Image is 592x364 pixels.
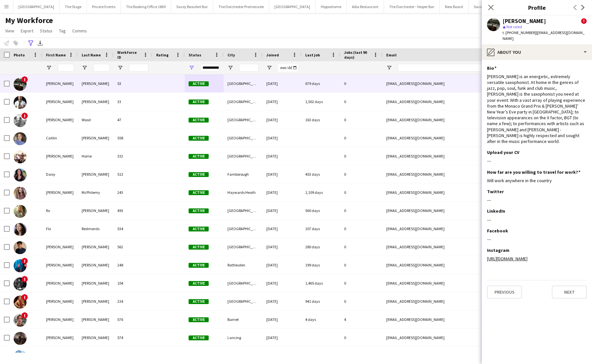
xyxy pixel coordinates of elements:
img: Harry Toulson [14,277,27,290]
img: Heather Hoyle [14,296,27,309]
div: [GEOGRAPHIC_DATA] [224,75,262,92]
div: [PERSON_NAME] [42,183,78,201]
div: [DATE] [262,111,301,129]
img: James Sayer [14,314,27,327]
div: [PERSON_NAME] [42,329,78,346]
div: 0 [340,292,382,310]
input: Joined Filter Input [278,64,297,72]
div: 234 [113,292,152,310]
div: Barnet [224,311,262,328]
div: 534 [113,220,152,238]
img: LIzzie Sambrook [14,350,27,363]
img: Daisy Megee [14,169,27,182]
div: Caitlin [42,129,78,147]
div: [EMAIL_ADDRESS][DOMAIN_NAME] [382,129,512,147]
div: 1,502 days [301,93,340,111]
span: Comms [72,28,87,34]
h3: Instagram [487,247,509,253]
div: 0 [340,238,382,256]
div: [PERSON_NAME] [78,274,113,292]
span: Status [40,28,52,34]
div: [DATE] [262,202,301,219]
div: [DATE] [262,165,301,183]
h3: LinkedIn [487,208,505,214]
input: First Name Filter Input [58,64,74,72]
span: Email [386,53,397,57]
div: 453 days [301,165,340,183]
div: [EMAIL_ADDRESS][DOMAIN_NAME] [382,256,512,274]
img: Katryna Abel [14,332,27,345]
div: 163 days [301,111,340,129]
div: 513 [113,165,152,183]
h3: Facebook [487,228,508,234]
div: 558 [113,129,152,147]
div: --- [487,197,587,203]
div: 107 days [301,220,340,238]
div: [PERSON_NAME] [42,238,78,256]
div: 47 [113,111,152,129]
span: Joined [266,53,279,57]
div: [PERSON_NAME] [78,238,113,256]
h3: Bio [487,65,496,71]
img: flo Pugh [14,205,27,218]
div: [PERSON_NAME] [42,111,78,129]
span: | [EMAIL_ADDRESS][DOMAIN_NAME] [503,30,585,41]
div: [GEOGRAPHIC_DATA] [224,202,262,219]
div: 0 [340,111,382,129]
div: [PERSON_NAME] [78,311,113,328]
div: 576 [113,311,152,328]
button: Open Filter Menu [266,65,272,71]
div: 0 [340,329,382,346]
button: Open Filter Menu [386,65,392,71]
img: Carlo Home [14,150,27,163]
div: 574 [113,329,152,346]
div: [GEOGRAPHIC_DATA] [224,93,262,111]
button: New Board [440,0,469,13]
a: [URL][DOMAIN_NAME] [487,256,528,262]
div: Wood [78,111,113,129]
span: Active [189,263,209,268]
div: Rattlesden [224,256,262,274]
span: Tag [59,28,66,34]
div: [PERSON_NAME] [42,274,78,292]
img: Harrison Perkins [14,241,27,254]
div: [EMAIL_ADDRESS][DOMAIN_NAME] [382,202,512,219]
div: 679 days [301,75,340,92]
div: 332 [113,147,152,165]
div: [GEOGRAPHIC_DATA] [224,220,262,238]
div: 199 days [301,256,340,274]
div: 4 days [301,311,340,328]
h3: Twitter [487,189,504,194]
button: Savoy Beaufort Bar [171,0,213,13]
div: Redmonds [78,220,113,238]
img: Adam Holloway [14,78,27,91]
div: 33 [113,93,152,111]
div: [DATE] [262,238,301,256]
div: [PERSON_NAME] [503,18,546,24]
div: [EMAIL_ADDRESS][DOMAIN_NAME] [382,147,512,165]
div: [PERSON_NAME] [42,75,78,92]
div: 0 [340,75,382,92]
div: [PERSON_NAME] [78,292,113,310]
input: Email Filter Input [398,64,508,72]
div: [DATE] [262,75,301,92]
span: Active [189,154,209,159]
span: ! [581,18,587,24]
span: Last Name [82,53,101,57]
img: Emma McPhilemy [14,187,27,200]
span: My Workforce [5,16,53,25]
div: [DATE] [262,274,301,292]
div: --- [487,236,587,242]
div: 104 [113,274,152,292]
a: Status [37,27,55,35]
span: Active [189,118,209,123]
div: [PERSON_NAME] [78,256,113,274]
div: 560 days [301,202,340,219]
h3: How far are you willing to travel for work? [487,169,580,175]
span: Workforce ID [117,50,141,60]
div: 493 [113,202,152,219]
a: Tag [56,27,68,35]
a: Comms [70,27,89,35]
button: [GEOGRAPHIC_DATA] [269,0,316,13]
div: [EMAIL_ADDRESS][DOMAIN_NAME] [382,274,512,292]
